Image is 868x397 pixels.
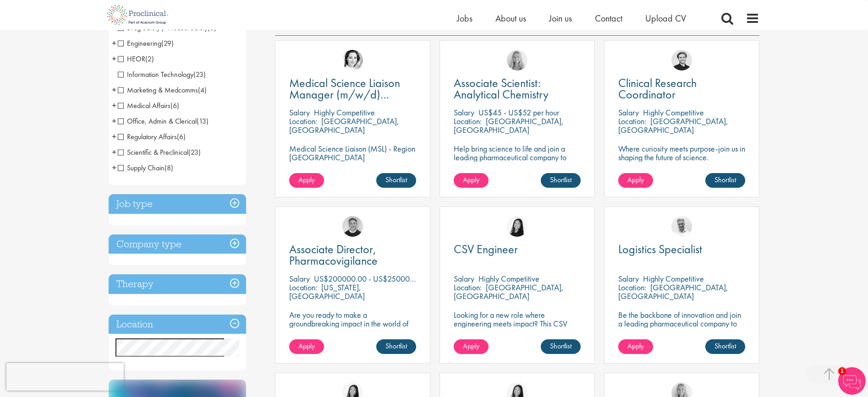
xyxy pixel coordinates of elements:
[118,101,179,110] span: Medical Affairs
[289,282,365,301] p: [US_STATE], [GEOGRAPHIC_DATA]
[289,339,324,354] a: Apply
[342,50,363,71] img: Greta Prestel
[118,85,207,95] span: Marketing & Medcomms
[314,273,460,284] p: US$200000.00 - US$250000.00 per annum
[112,130,116,143] span: +
[109,315,246,334] h3: Location
[112,52,116,65] span: +
[618,77,745,100] a: Clinical Research Coordinator
[457,12,472,24] span: Jobs
[289,273,310,284] span: Salary
[454,144,581,188] p: Help bring science to life and join a leading pharmaceutical company to play a key role in delive...
[549,12,572,24] a: Join us
[118,38,174,48] span: Engineering
[118,163,173,173] span: Supply Chain
[112,161,116,174] span: +
[618,116,646,126] span: Location:
[289,77,416,100] a: Medical Science Liaison Manager (m/w/d) Nephrologie
[112,114,116,128] span: +
[618,273,639,284] span: Salary
[118,132,177,141] span: Regulatory Affairs
[478,273,539,284] p: Highly Competitive
[454,75,549,102] span: Associate Scientist: Analytical Chemistry
[177,132,186,141] span: (6)
[193,70,206,79] span: (23)
[478,107,559,118] p: US$45 - US$52 per hour
[454,244,581,255] a: CSV Engineer
[495,12,526,24] a: About us
[289,107,310,118] span: Salary
[454,282,564,301] p: [GEOGRAPHIC_DATA], [GEOGRAPHIC_DATA]
[118,54,145,64] span: HEOR
[671,216,692,237] img: Joshua Bye
[170,101,179,110] span: (6)
[289,75,400,114] span: Medical Science Liaison Manager (m/w/d) Nephrologie
[454,241,518,257] span: CSV Engineer
[618,282,728,301] p: [GEOGRAPHIC_DATA], [GEOGRAPHIC_DATA]
[112,145,116,159] span: +
[454,273,474,284] span: Salary
[618,310,745,345] p: Be the backbone of innovation and join a leading pharmaceutical company to help keep life-changin...
[289,241,378,268] span: Associate Director, Pharmacovigilance
[118,116,197,126] span: Office, Admin & Clerical
[454,282,482,293] span: Location:
[618,244,745,255] a: Logistics Specialist
[376,173,416,188] a: Shortlist
[197,116,209,126] span: (13)
[643,273,704,284] p: Highly Competitive
[289,173,324,188] a: Apply
[112,36,116,50] span: +
[298,175,315,185] span: Apply
[289,116,317,126] span: Location:
[118,132,186,141] span: Regulatory Affairs
[118,101,170,110] span: Medical Affairs
[463,341,479,351] span: Apply
[454,173,489,188] a: Apply
[289,244,416,266] a: Associate Director, Pharmacovigilance
[618,241,702,257] span: Logistics Specialist
[618,282,646,293] span: Location:
[595,12,622,24] a: Contact
[671,50,692,71] a: Nico Kohlwes
[627,175,644,185] span: Apply
[618,107,639,118] span: Salary
[454,310,581,337] p: Looking for a new role where engineering meets impact? This CSV Engineer role is calling your name!
[645,12,686,24] a: Upload CV
[618,116,728,135] p: [GEOGRAPHIC_DATA], [GEOGRAPHIC_DATA]
[541,339,581,354] a: Shortlist
[618,144,745,162] p: Where curiosity meets purpose-join us in shaping the future of science.
[118,116,209,126] span: Office, Admin & Clerical
[109,234,246,254] h3: Company type
[289,116,399,135] p: [GEOGRAPHIC_DATA], [GEOGRAPHIC_DATA]
[6,363,124,391] iframe: reCAPTCHA
[342,216,363,237] img: Bo Forsen
[454,339,489,354] a: Apply
[376,339,416,354] a: Shortlist
[454,107,474,118] span: Salary
[541,173,581,188] a: Shortlist
[118,147,188,157] span: Scientific & Preclinical
[618,75,697,102] span: Clinical Research Coordinator
[109,274,246,294] div: Therapy
[507,216,527,237] img: Numhom Sudsok
[289,310,416,354] p: Are you ready to make a groundbreaking impact in the world of biotechnology? Join a growing compa...
[643,107,704,118] p: Highly Competitive
[463,175,479,185] span: Apply
[109,194,246,214] div: Job type
[507,50,527,71] img: Shannon Briggs
[118,38,161,48] span: Engineering
[118,70,193,79] span: Information Technology
[198,85,207,95] span: (4)
[112,98,116,112] span: +
[118,163,165,173] span: Supply Chain
[454,116,564,135] p: [GEOGRAPHIC_DATA], [GEOGRAPHIC_DATA]
[627,341,644,351] span: Apply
